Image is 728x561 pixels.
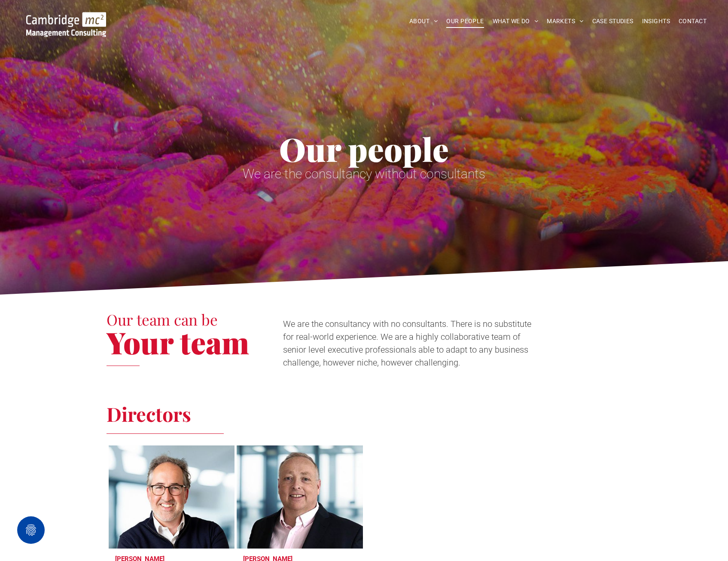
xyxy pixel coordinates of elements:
span: Our team can be [107,309,218,329]
a: Your Business Transformed | Cambridge Management Consulting [26,13,106,22]
a: Richard Brown | Non-Executive Director | Cambridge Management Consulting [237,445,363,549]
a: Tim Passingham | Chairman | Cambridge Management Consulting [109,445,235,549]
a: OUR PEOPLE [442,15,488,28]
a: INSIGHTS [638,15,674,28]
a: CASE STUDIES [588,15,638,28]
span: Directors [107,401,191,427]
a: ABOUT [405,15,442,28]
a: MARKETS [542,15,588,28]
span: We are the consultancy with no consultants. There is no substitute for real-world experience. We ... [283,319,531,368]
span: Your team [107,322,249,362]
span: We are the consultancy without consultants [243,166,485,181]
a: CONTACT [674,15,711,28]
img: Go to Homepage [26,12,106,37]
a: WHAT WE DO [488,15,543,28]
span: Our people [279,127,449,170]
